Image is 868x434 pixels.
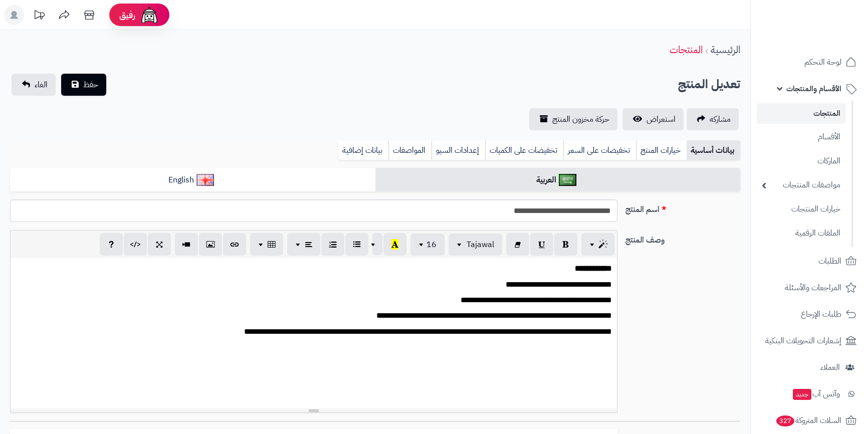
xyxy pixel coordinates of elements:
[757,355,862,379] a: العملاء
[776,415,794,426] span: 327
[449,234,502,256] button: Tajawal
[636,140,687,160] a: خيارات المنتج
[757,382,862,406] a: وآتس آبجديد
[388,140,431,160] a: المواصفات
[559,174,576,186] img: العربية
[757,329,862,353] a: إشعارات التحويلات البنكية
[12,74,56,96] a: الغاء
[818,254,841,268] span: الطلبات
[786,82,841,96] span: الأقسام والمنتجات
[338,140,388,160] a: بيانات إضافية
[711,42,740,57] a: الرئيسية
[757,223,845,244] a: الملفات الرقمية
[426,239,437,251] span: 16
[765,334,841,348] span: إشعارات التحويلات البنكية
[485,140,563,160] a: تخفيضات على الكميات
[467,239,494,251] span: Tajawal
[27,5,52,28] a: تحديثات المنصة
[757,302,862,326] a: طلبات الإرجاع
[119,9,135,21] span: رفيق
[757,249,862,273] a: الطلبات
[710,113,731,125] span: مشاركه
[83,79,98,91] span: حفظ
[622,108,684,130] a: استعراض
[757,50,862,74] a: لوحة التحكم
[757,174,845,196] a: مواصفات المنتجات
[785,281,841,295] span: المراجعات والأسئلة
[196,174,214,186] img: English
[529,108,617,130] a: حركة مخزون المنتج
[757,126,845,148] a: الأقسام
[801,307,841,321] span: طلبات الإرجاع
[804,55,841,69] span: لوحة التحكم
[757,103,845,124] a: المنتجات
[757,150,845,172] a: الماركات
[61,74,106,96] button: حفظ
[687,108,739,130] a: مشاركه
[678,74,740,95] h2: تعديل المنتج
[757,198,845,220] a: خيارات المنتجات
[621,230,745,246] label: وصف المنتج
[757,276,862,300] a: المراجعات والأسئلة
[431,140,485,160] a: إعدادات السيو
[775,413,841,427] span: السلات المتروكة
[757,408,862,432] a: السلات المتروكة327
[10,168,375,192] a: English
[35,79,48,91] span: الغاء
[139,5,159,25] img: ai-face.png
[793,389,811,400] span: جديد
[792,387,840,401] span: وآتس آب
[800,28,858,49] img: logo-2.png
[670,42,703,57] a: المنتجات
[410,234,445,256] button: 16
[646,113,676,125] span: استعراض
[687,140,740,160] a: بيانات أساسية
[820,360,840,374] span: العملاء
[375,168,741,192] a: العربية
[621,199,745,215] label: اسم المنتج
[552,113,609,125] span: حركة مخزون المنتج
[563,140,636,160] a: تخفيضات على السعر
